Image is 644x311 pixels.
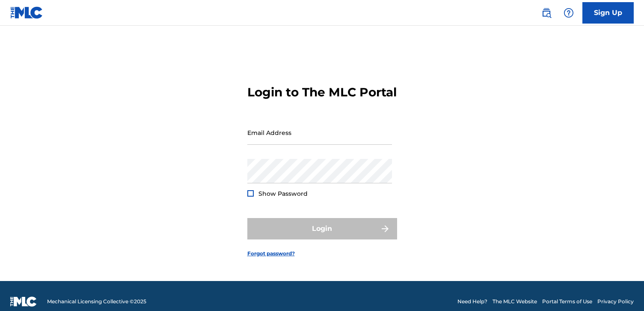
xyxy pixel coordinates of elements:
[542,298,592,305] a: Portal Terms of Use
[457,298,487,305] a: Need Help?
[47,298,146,305] span: Mechanical Licensing Collective © 2025
[582,2,634,24] a: Sign Up
[493,298,537,305] a: The MLC Website
[541,8,552,18] img: search
[560,4,577,21] div: Help
[597,298,634,305] a: Privacy Policy
[10,296,37,307] img: logo
[247,250,295,257] a: Forgot password?
[538,4,555,21] a: Public Search
[564,8,574,18] img: help
[247,85,397,100] h3: Login to The MLC Portal
[601,270,644,311] iframe: Chat Widget
[258,190,308,197] span: Show Password
[10,6,43,19] img: MLC Logo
